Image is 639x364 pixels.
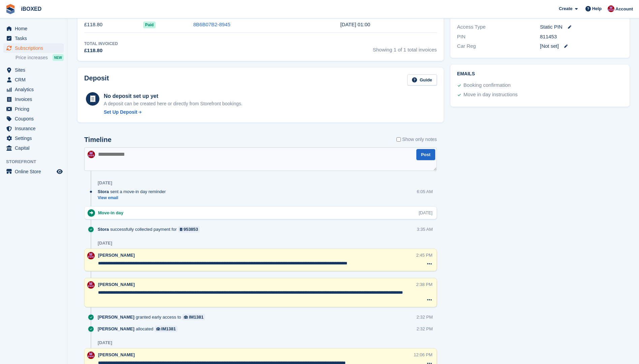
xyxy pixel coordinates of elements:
[15,124,55,133] span: Insurance
[457,23,540,31] div: Access Type
[182,314,205,320] a: IM1381
[3,167,64,176] a: menu
[396,136,401,143] input: Show only notes
[56,168,64,176] a: Preview store
[15,104,55,114] span: Pricing
[592,5,602,12] span: Help
[15,167,55,176] span: Online Store
[98,188,169,195] div: sent a move-in day reminder
[3,75,64,84] a: menu
[608,5,614,12] img: Amanda Forder
[15,54,64,61] a: Price increases NEW
[464,91,518,99] div: Move in day instructions
[3,43,64,53] a: menu
[193,22,230,27] a: 8B6B07B2-8945
[3,134,64,143] a: menu
[540,42,623,50] div: [Not set]
[98,352,135,357] span: [PERSON_NAME]
[559,5,572,12] span: Create
[416,314,433,320] div: 2:32 PM
[15,95,55,104] span: Invoices
[104,100,243,107] p: A deposit can be created here or directly from Storefront bookings.
[15,34,55,43] span: Tasks
[3,124,64,133] a: menu
[416,281,432,288] div: 2:38 PM
[98,314,209,320] div: granted early access to
[15,134,55,143] span: Settings
[15,85,55,94] span: Analytics
[15,54,48,61] span: Price increases
[87,281,95,289] img: Amanda Forder
[3,85,64,94] a: menu
[414,352,433,358] div: 12:06 PM
[15,43,55,53] span: Subscriptions
[15,24,55,33] span: Home
[87,352,95,359] img: Amanda Forder
[98,253,135,258] span: [PERSON_NAME]
[5,4,15,14] img: stora-icon-8386f47178a22dfd0bd8f6a31ec36ba5ce8667c1dd55bd0f319d3a0aa187defe.svg
[615,6,633,12] span: Account
[6,158,67,165] span: Storefront
[3,24,64,33] a: menu
[53,54,64,61] div: NEW
[189,314,203,320] div: IM1381
[417,188,433,195] div: 6:05 AM
[87,252,95,259] img: Amanda Forder
[84,41,118,47] div: Total Invoiced
[3,65,64,75] a: menu
[98,210,127,216] div: Move-in day
[407,74,437,85] a: Guide
[98,326,134,332] span: [PERSON_NAME]
[417,226,433,232] div: 3:35 AM
[457,71,623,77] h2: Emails
[104,92,243,100] div: No deposit set up yet
[15,65,55,75] span: Sites
[143,22,156,28] span: Paid
[104,109,243,116] a: Set Up Deposit
[340,22,370,27] time: 2025-10-01 00:00:52 UTC
[104,109,137,116] div: Set Up Deposit
[98,241,112,246] div: [DATE]
[88,151,95,158] img: Amanda Forder
[3,95,64,104] a: menu
[84,74,109,85] h2: Deposit
[84,47,118,54] div: £118.80
[98,326,181,332] div: allocated
[419,210,433,216] div: [DATE]
[457,33,540,41] div: PIN
[98,226,203,232] div: successfully collected payment for
[373,41,437,54] span: Showing 1 of 1 total invoices
[98,282,135,287] span: [PERSON_NAME]
[540,23,623,31] div: Static PIN
[3,143,64,153] a: menu
[84,136,111,144] h2: Timeline
[416,149,435,160] button: Post
[18,3,44,14] a: iBOXED
[457,42,540,50] div: Car Reg
[178,226,200,232] a: 953853
[98,340,112,345] div: [DATE]
[98,314,134,320] span: [PERSON_NAME]
[3,114,64,123] a: menu
[184,226,198,232] div: 953853
[15,75,55,84] span: CRM
[161,326,176,332] div: IM1381
[155,326,178,332] a: IM1381
[3,104,64,114] a: menu
[396,136,437,143] label: Show only notes
[540,33,623,41] div: 811453
[464,81,511,89] div: Booking confirmation
[15,143,55,153] span: Capital
[3,34,64,43] a: menu
[416,252,432,258] div: 2:45 PM
[98,226,109,232] span: Stora
[15,114,55,123] span: Coupons
[416,326,433,332] div: 2:32 PM
[84,17,143,32] td: £118.80
[98,195,169,201] a: View email
[98,180,112,186] div: [DATE]
[98,188,109,195] span: Stora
